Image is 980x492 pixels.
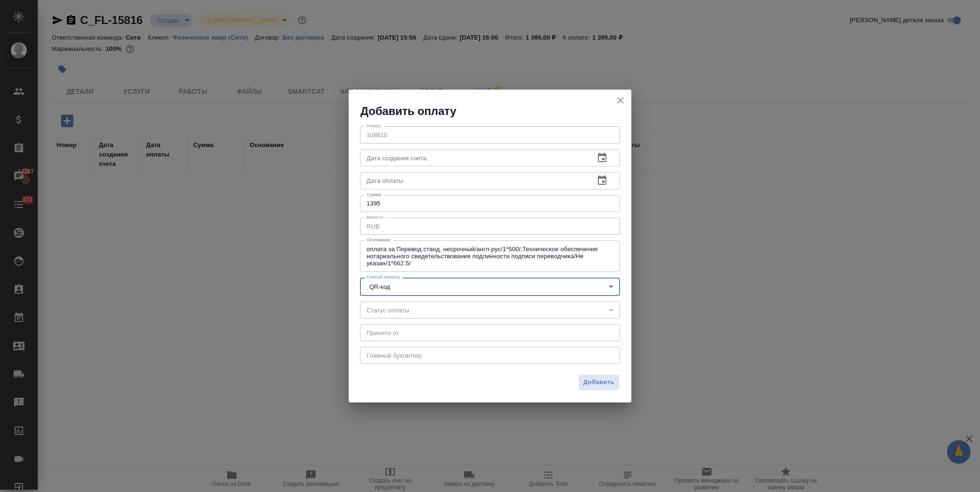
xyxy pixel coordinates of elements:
[367,223,613,230] textarea: RUB
[583,377,614,388] span: Добавить
[360,302,620,319] div: ​
[360,104,631,119] h2: Добавить оплату
[367,283,393,291] button: QR-код
[360,278,620,295] div: QR-код
[367,246,613,267] textarea: оплата за Перевод станд. несрочный/англ-рус/1*500/,Техническое обеспечение нотариального свидетел...
[613,93,628,107] button: close
[578,374,620,391] button: Добавить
